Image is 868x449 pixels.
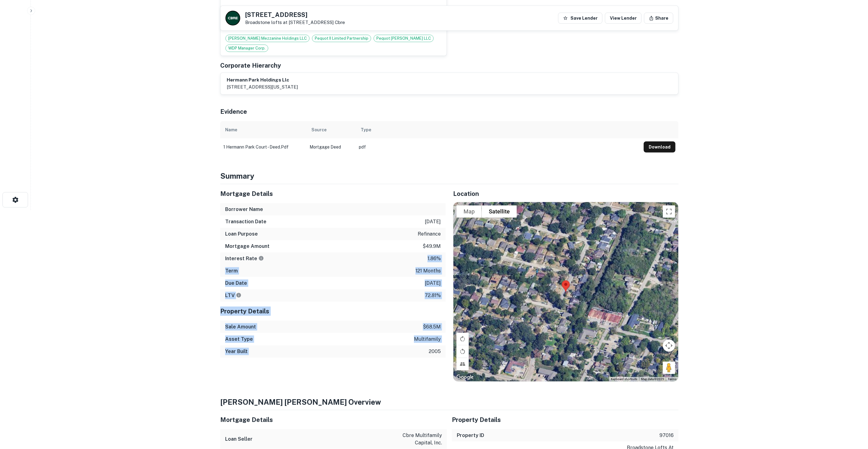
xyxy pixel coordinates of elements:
[220,138,306,156] td: 1 hermann park court - deed.pdf
[644,13,673,24] button: Share
[605,13,642,24] a: View Lender
[225,348,248,355] h6: Year Built
[227,83,298,91] p: [STREET_ADDRESS][US_STATE]
[225,280,247,287] h6: Due Date
[428,255,441,262] p: 1.86%
[423,323,441,331] p: $68.5m
[659,432,674,439] p: 97016
[387,432,442,447] p: cbre multifamily capital, inc.
[416,267,441,275] p: 121 months
[482,205,517,218] button: Show satellite imagery
[220,307,446,316] h5: Property Details
[374,35,433,42] span: Pequot [PERSON_NAME] LLC
[356,138,641,156] td: pdf
[225,230,258,238] h6: Loan Purpose
[457,432,484,439] h6: Property ID
[225,336,253,343] h6: Asset Type
[225,126,237,133] div: Name
[361,126,371,133] div: Type
[225,323,256,331] h6: Sale Amount
[663,205,675,218] button: Toggle fullscreen view
[425,292,441,299] p: 72.81%
[306,121,356,138] th: Source
[220,121,306,138] th: Name
[225,267,238,275] h6: Term
[558,13,602,24] button: Save Lender
[220,189,446,198] h5: Mortgage Details
[227,77,298,84] h6: hermann park holdings llc
[311,126,327,133] div: Source
[220,396,679,407] h4: [PERSON_NAME] [PERSON_NAME] Overview
[418,230,441,238] p: refinance
[245,12,345,18] h5: [STREET_ADDRESS]
[225,218,266,225] h6: Transaction Date
[414,336,441,343] p: multifamily
[225,292,241,299] h6: LTV
[641,377,664,381] span: Map data ©2025
[456,333,469,345] button: Rotate map clockwise
[220,170,679,181] h4: Summary
[220,121,679,156] div: scrollable content
[456,358,469,370] button: Tilt map
[663,340,675,352] button: Map camera controls
[423,243,441,250] p: $49.9m
[456,345,469,358] button: Rotate map counterclockwise
[456,205,482,218] button: Show street map
[236,292,241,298] svg: LTVs displayed on the website are for informational purposes only and may be reported incorrectly...
[425,218,441,225] p: [DATE]
[663,362,675,374] button: Drag Pegman onto the map to open Street View
[225,255,264,262] h6: Interest Rate
[312,35,371,42] span: Pequot II Limited Partnership
[425,280,441,287] p: [DATE]
[611,377,637,381] button: Keyboard shortcuts
[335,20,345,25] a: Cbre
[644,141,675,153] button: Download
[356,121,641,138] th: Type
[225,243,270,250] h6: Mortgage Amount
[429,348,441,355] p: 2005
[220,415,447,424] h5: Mortgage Details
[226,35,309,42] span: [PERSON_NAME] Mezzanine Holdings LLC
[668,377,676,381] a: Terms (opens in new tab)
[226,45,268,51] span: WDP Manager Corp.
[225,206,263,213] h6: Borrower Name
[455,373,475,381] a: Open this area in Google Maps (opens a new window)
[306,138,356,156] td: Mortgage Deed
[258,256,264,261] svg: The interest rates displayed on the website are for informational purposes only and may be report...
[225,435,253,443] h6: Loan Seller
[455,373,475,381] img: Google
[220,61,281,70] h5: Corporate Hierarchy
[453,189,679,198] h5: Location
[245,20,345,25] p: Broadstone lofts at [STREET_ADDRESS]
[220,107,247,116] h5: Evidence
[452,415,679,424] h5: Property Details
